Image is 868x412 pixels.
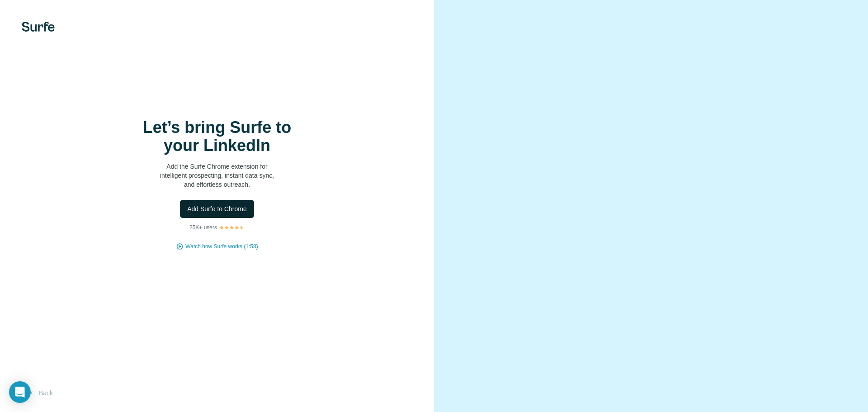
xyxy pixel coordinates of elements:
[22,385,59,401] button: Back
[127,162,307,189] p: Add the Surfe Chrome extension for intelligent prospecting, instant data sync, and effortless out...
[180,200,254,218] button: Add Surfe to Chrome
[187,204,247,213] span: Add Surfe to Chrome
[185,242,258,251] button: Watch how Surfe works (1:58)
[219,225,245,230] img: Rating Stars
[127,118,307,155] h1: Let’s bring Surfe to your LinkedIn
[189,223,217,232] p: 25K+ users
[9,381,31,403] div: Open Intercom Messenger
[22,22,55,32] img: Surfe's logo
